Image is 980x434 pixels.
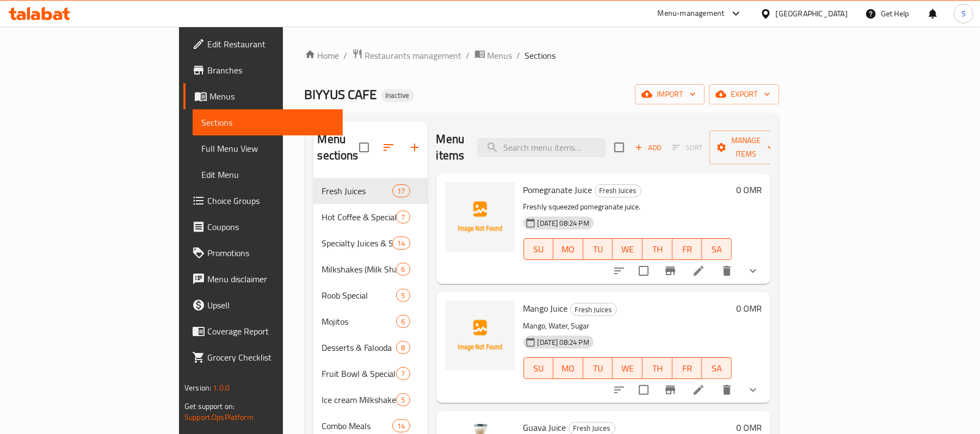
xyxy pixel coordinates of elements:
[647,361,668,376] span: TH
[313,387,428,413] div: Ice cream Milkshake Flavors5
[617,361,638,376] span: WE
[673,238,702,260] button: FR
[183,318,343,344] a: Coverage Report
[393,186,409,196] span: 17
[183,214,343,240] a: Coupons
[571,303,617,316] span: Fresh Juices
[207,38,334,51] span: Edit Restaurant
[718,88,771,101] span: export
[747,383,760,396] svg: Show Choices
[313,282,428,308] div: Roob Special5
[397,369,409,379] span: 7
[207,194,334,207] span: Choice Groups
[381,91,414,100] span: Inactive
[183,31,343,57] a: Edit Restaurant
[322,419,393,432] div: Combo Meals
[631,139,665,156] span: Add item
[736,301,762,316] h6: 0 OMR
[396,367,410,380] div: items
[714,258,740,284] button: delete
[643,357,673,379] button: TH
[313,256,428,282] div: Milkshakes (Milk Shake Crush)6
[207,64,334,77] span: Branches
[313,308,428,334] div: Mojitos6
[702,238,732,260] button: SA
[322,263,397,276] span: Milkshakes (Milk Shake Crush)
[692,264,705,277] a: Edit menu item
[193,109,343,135] a: Sections
[740,258,766,284] button: show more
[322,289,397,302] span: Roob Special
[657,377,683,403] button: Branch-specific-item
[747,264,760,277] svg: Show Choices
[961,8,966,20] span: S
[397,317,409,327] span: 6
[776,8,848,20] div: [GEOGRAPHIC_DATA]
[673,357,702,379] button: FR
[393,238,409,249] span: 14
[396,289,410,302] div: items
[613,357,643,379] button: WE
[322,237,393,250] div: Specialty Juices & Smoothies
[523,319,732,333] p: Mango, Water, Sugar
[397,290,409,301] span: 5
[322,315,397,328] div: Mojitos
[558,361,579,376] span: MO
[643,238,673,260] button: TH
[658,7,725,20] div: Menu-management
[588,361,609,376] span: TU
[474,48,513,63] a: Menus
[714,377,740,403] button: delete
[533,218,594,228] span: [DATE] 08:24 PM
[702,357,732,379] button: SA
[322,393,397,406] div: Ice cream Milkshake Flavors
[207,246,334,259] span: Promotions
[692,383,705,396] a: Edit menu item
[736,182,762,197] h6: 0 OMR
[201,168,334,181] span: Edit Menu
[392,184,410,197] div: items
[183,344,343,370] a: Grocery Checklist
[344,49,348,62] li: /
[553,357,583,379] button: MO
[392,419,410,432] div: items
[466,49,470,62] li: /
[305,48,779,63] nav: breadcrumb
[397,343,409,353] span: 8
[207,272,334,286] span: Menu disclaimer
[710,131,782,164] button: Manage items
[647,241,668,257] span: TH
[523,200,732,214] p: Freshly squeezed pomegranate juice.
[207,351,334,364] span: Grocery Checklist
[595,184,641,197] span: Fresh Juices
[193,162,343,188] a: Edit Menu
[365,49,462,62] span: Restaurants management
[608,136,631,159] span: Select section
[322,341,397,354] span: Desserts & Falooda
[184,381,211,395] span: Version:
[322,367,397,380] div: Fruit Bowl & Special Blend
[488,49,513,62] span: Menus
[396,210,410,224] div: items
[397,212,409,222] span: 7
[201,142,334,155] span: Full Menu View
[606,258,632,284] button: sort-choices
[633,141,663,154] span: Add
[402,134,428,160] button: Add section
[353,136,375,159] span: Select all sections
[313,204,428,230] div: Hot Coffee & Specialty Drinks7
[523,357,554,379] button: SU
[533,337,594,348] span: [DATE] 08:24 PM
[677,361,698,376] span: FR
[322,210,397,224] span: Hot Coffee & Specialty Drinks
[207,220,334,233] span: Coupons
[207,299,334,312] span: Upsell
[528,361,550,376] span: SU
[665,139,710,156] span: Select section first
[613,238,643,260] button: WE
[583,238,613,260] button: TU
[657,258,683,284] button: Branch-specific-item
[396,393,410,406] div: items
[631,139,665,156] button: Add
